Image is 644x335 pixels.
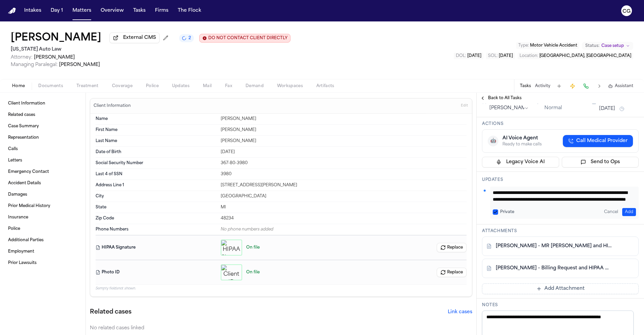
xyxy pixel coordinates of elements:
[123,35,156,41] span: External CMS
[5,212,80,223] a: Insurance
[456,54,466,58] span: DOL :
[585,43,599,49] span: Status:
[482,177,639,183] h3: Updates
[246,83,264,89] span: Demand
[221,138,467,144] div: [PERSON_NAME]
[96,149,217,155] dt: Date of Birth
[98,5,126,17] button: Overview
[109,32,160,43] button: External CMS
[208,36,287,41] span: DO NOT CONTACT CLIENT DIRECTLY
[179,34,194,42] button: 2 active tasks
[499,54,513,58] span: [DATE]
[599,106,615,112] button: [DATE]
[5,201,80,211] a: Prior Medical History
[539,54,631,58] span: [GEOGRAPHIC_DATA], [GEOGRAPHIC_DATA]
[130,5,148,17] a: Tasks
[448,309,472,316] button: Link cases
[38,83,63,89] span: Documents
[5,223,80,234] a: Police
[535,83,550,89] button: Activity
[152,5,171,17] button: Firms
[5,121,80,132] a: Case Summary
[516,42,579,49] button: Edit Type: Motor Vehicle Accident
[90,308,131,317] h2: Related cases
[5,235,80,246] a: Additional Parties
[618,105,626,113] button: Snooze task
[96,240,217,256] dt: HIPAA Signature
[496,265,611,272] a: [PERSON_NAME] - Billing Request and HIPAA Auth to DMC Detroit Receiving Hospital - [DATE]
[221,205,467,210] div: MI
[96,227,128,232] span: Phone Numbers
[477,95,525,101] button: Back to All Tasks
[70,5,94,17] a: Matters
[5,178,80,189] a: Accident Details
[11,55,33,60] span: Attorney:
[48,5,66,17] a: Day 1
[520,54,538,58] span: Location :
[482,121,639,127] h3: Actions
[92,103,132,109] h3: Client Information
[582,42,633,50] button: Change status from Case setup
[221,194,467,199] div: [GEOGRAPHIC_DATA]
[146,83,159,89] span: Police
[8,8,16,14] img: Finch Logo
[203,83,212,89] span: Mail
[199,34,290,43] button: Edit client contact restriction
[112,83,132,89] span: Coverage
[277,83,303,89] span: Workspaces
[581,81,591,91] button: Make a Call
[500,209,514,215] label: Private
[576,138,628,144] span: Call Medical Provider
[96,205,217,210] dt: State
[601,43,624,49] span: Case setup
[454,53,483,59] button: Edit DOL: 2025-08-09
[544,105,562,112] button: Normal
[5,144,80,154] a: Calls
[59,62,100,67] span: [PERSON_NAME]
[520,83,531,89] button: Tasks
[467,54,481,58] span: [DATE]
[5,246,80,257] a: Employment
[96,160,217,166] dt: Social Security Number
[34,55,75,60] span: [PERSON_NAME]
[11,32,101,44] button: Edit matter name
[5,258,80,268] a: Prior Lawsuits
[490,138,496,144] span: 🤖
[221,227,467,232] div: No phone numbers added
[96,138,217,144] dt: Last Name
[461,104,468,108] span: Edit
[482,228,639,234] h3: Attachments
[246,270,260,275] span: On file
[502,142,542,147] div: Ready to make calls
[221,160,467,166] div: 367-80-3980
[482,283,639,294] button: Add Attachment
[437,243,467,252] button: Replace
[21,5,44,17] button: Intakes
[608,83,633,89] button: Assistant
[172,83,190,89] span: Updates
[221,149,467,155] div: [DATE]
[11,46,290,54] h2: [US_STATE] Auto Law
[96,286,467,291] p: 5 empty fields not shown.
[96,194,217,199] dt: City
[221,127,467,133] div: [PERSON_NAME]
[96,127,217,133] dt: First Name
[5,166,80,177] a: Emergency Contact
[488,54,498,58] span: SOL :
[246,245,260,250] span: On file
[563,135,633,147] button: Call Medical Provider
[221,216,467,221] div: 48234
[189,36,191,41] span: 2
[5,155,80,166] a: Letters
[175,5,204,17] button: The Flock
[502,135,542,142] div: AI Voice Agent
[554,81,564,91] button: Add Task
[437,268,467,277] button: Replace
[488,95,522,101] span: Back to All Tasks
[518,44,529,48] span: Type :
[496,243,611,250] a: [PERSON_NAME] - MR [PERSON_NAME] and HIPAA Auth to DMC Detroit Receiving - [DATE]
[96,183,217,188] dt: Address Line 1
